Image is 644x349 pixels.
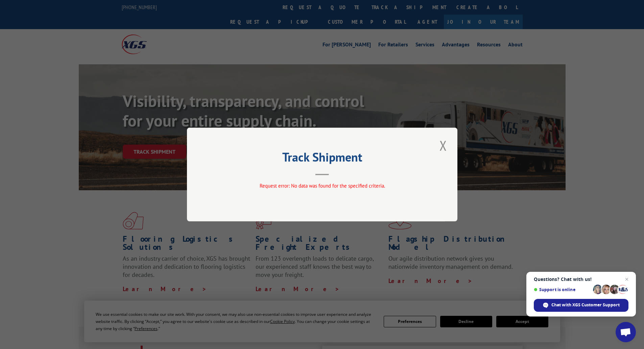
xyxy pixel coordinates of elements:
span: Questions? Chat with us! [534,277,628,282]
span: Chat with XGS Customer Support [534,299,628,312]
button: Close modal [437,136,449,155]
span: Support is online [534,287,591,292]
span: Chat with XGS Customer Support [551,302,620,308]
span: Request error: No data was found for the specified criteria. [259,182,385,189]
a: Open chat [616,322,636,342]
h2: Track Shipment [221,152,424,165]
